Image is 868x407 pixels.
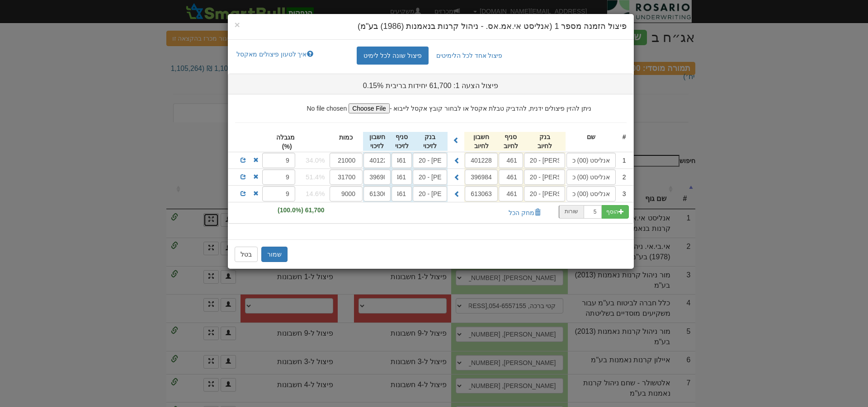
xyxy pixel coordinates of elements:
span: 14.6% [306,189,325,198]
div: מגבלה (%) [279,132,295,151]
button: בטל [235,247,258,262]
input: חשבון [465,153,498,168]
input: 100% [262,186,295,201]
input: 100% [262,169,295,185]
input: שם גוף [566,169,616,185]
h3: פיצול הצעה 1: 61,700 יחידות בריבית 0.15% [336,82,525,90]
input: סניף [392,153,412,168]
div: בנק לחיוב [524,132,566,151]
button: הוסף [601,205,629,219]
div: 2 [616,172,626,182]
input: חשבון [363,153,391,168]
span: × [235,19,240,30]
div: חשבון לחיוב [464,132,498,151]
input: שם בנק [524,153,565,168]
input: חשבון [465,186,498,201]
a: פיצול שונה לכל לימיט [357,47,429,65]
input: סניף [499,186,523,201]
input: שם בנק [413,153,447,168]
button: מחק הכל [503,205,547,220]
input: חשבון [363,169,391,185]
div: בנק לזיכוי [412,132,448,151]
input: חשבון [363,186,391,201]
input: שם גוף [566,186,616,201]
span: 61,700 (100.0%) [273,203,329,217]
a: איך לטעון פיצולים מאקסל [231,47,319,62]
small: שורות [565,208,578,215]
a: פיצול אחד לכל הלימיטים [429,47,509,65]
div: סניף לחיוב [498,132,524,151]
input: סניף [392,169,412,185]
div: 3 [616,189,626,199]
div: # [616,132,626,142]
input: שם בנק [524,169,565,185]
div: חשבון לזיכוי [363,132,391,151]
span: פיצול הזמנה מספר 1 (אנליסט אי.אמ.אס. - ניהול קרנות בנאמנות (1986) בע"מ) [358,22,627,31]
input: שם גוף [566,153,616,168]
input: שם בנק [413,186,447,201]
button: Close [235,20,240,29]
div: ניתן להזין פיצולים ידנית, להדביק טבלת אקסל או לבחור קובץ אקסל לייבוא - [228,94,633,113]
span: 51.4% [306,172,325,182]
input: שם בנק [524,186,565,201]
div: כמות [330,132,363,142]
input: סניף [392,186,412,201]
input: חשבון [465,169,498,185]
span: 34.0% [306,155,325,165]
input: סניף [499,169,523,185]
input: 100% [262,153,295,168]
input: שם בנק [413,169,447,185]
input: סניף [499,153,523,168]
div: סניף לזיכוי [391,132,412,151]
div: 1 [616,155,626,165]
button: שמור [261,247,288,262]
div: שם [566,132,616,142]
